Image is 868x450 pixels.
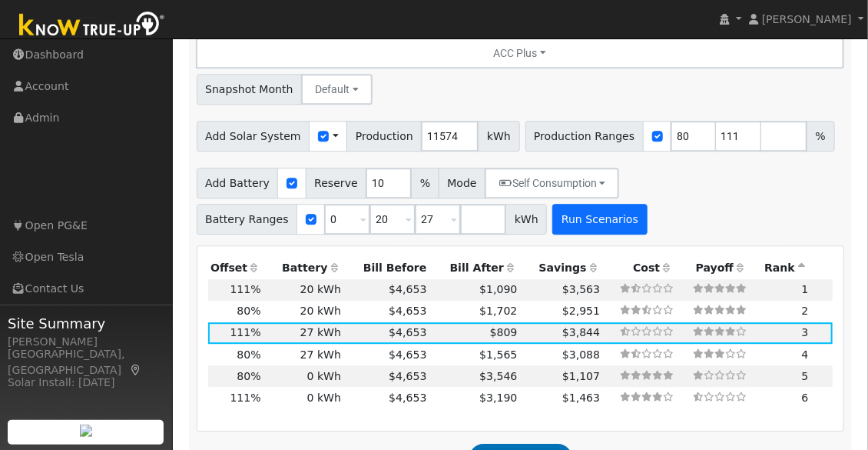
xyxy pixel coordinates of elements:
button: ACC Plus [196,38,845,68]
span: Rank [764,262,795,274]
span: Savings [539,262,587,274]
td: 0 kWh [263,387,343,408]
th: Bill After [429,258,520,279]
span: 3 [802,326,809,338]
span: 111% [230,283,261,295]
span: Mode [439,168,485,198]
span: Add Battery [197,168,279,198]
span: % [807,121,834,152]
span: 1 [802,283,809,295]
span: Production Ranges [525,121,644,152]
th: Battery [263,258,343,279]
span: Snapshot Month [197,74,303,105]
span: Site Summary [8,313,164,334]
td: 27 kWh [263,344,343,365]
span: $1,090 [479,283,517,295]
span: $1,702 [479,305,517,317]
span: $4,653 [389,326,426,338]
span: % [411,168,439,198]
img: retrieve [80,425,92,437]
span: Reserve [306,168,367,198]
span: $3,190 [479,392,517,404]
div: [GEOGRAPHIC_DATA], [GEOGRAPHIC_DATA] [8,346,164,378]
span: 80% [237,370,260,382]
div: [PERSON_NAME] [8,334,164,350]
span: Add Solar System [197,121,310,152]
span: $4,653 [389,348,426,361]
button: Self Consumption [485,168,619,198]
span: $1,565 [479,348,517,361]
div: Solar Install: [DATE] [8,375,164,391]
span: Battery Ranges [197,204,298,235]
td: 0 kWh [263,365,343,387]
img: Know True-Up [12,8,173,43]
span: [PERSON_NAME] [762,13,852,25]
span: 111% [230,392,261,404]
span: $3,844 [562,326,600,338]
span: Cost [633,262,660,274]
span: 2 [802,305,809,317]
span: $1,463 [562,392,600,404]
span: 4 [802,348,809,361]
td: 20 kWh [263,279,343,301]
span: $4,653 [389,283,426,295]
span: 5 [802,370,809,382]
button: Default [301,74,373,105]
span: $4,653 [389,370,426,382]
span: Payoff [696,262,734,274]
span: $2,951 [562,305,600,317]
span: $3,546 [479,370,517,382]
a: Map [129,364,143,376]
span: $3,088 [562,348,600,361]
span: 111% [230,326,261,338]
span: 80% [237,348,260,361]
span: kWh [505,204,547,235]
span: $809 [490,326,518,338]
span: 80% [237,305,260,317]
td: 27 kWh [263,322,343,344]
th: Bill Before [344,258,429,279]
span: $1,107 [562,370,600,382]
span: $4,653 [389,305,426,317]
span: $3,563 [562,283,600,295]
span: Production [346,121,422,152]
span: 6 [802,392,809,404]
td: 20 kWh [263,301,343,322]
span: kWh [478,121,519,152]
button: Run Scenarios [552,204,647,235]
th: Offset [208,258,264,279]
span: $4,653 [389,392,426,404]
